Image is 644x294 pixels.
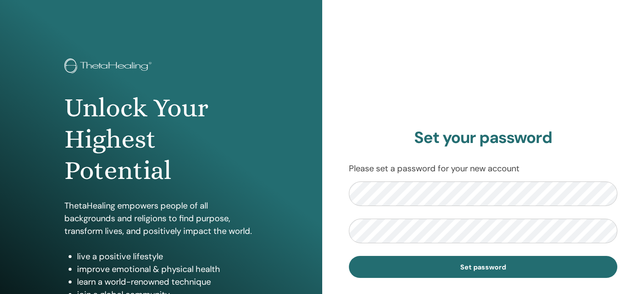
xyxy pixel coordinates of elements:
p: ThetaHealing empowers people of all backgrounds and religions to find purpose, transform lives, a... [64,199,258,237]
li: improve emotional & physical health [77,263,258,275]
button: Set password [349,256,618,278]
li: live a positive lifestyle [77,250,258,263]
li: learn a world-renowned technique [77,275,258,288]
h1: Unlock Your Highest Potential [64,92,258,187]
h2: Set your password [349,128,618,148]
p: Please set a password for your new account [349,162,618,175]
span: Set password [460,263,506,272]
